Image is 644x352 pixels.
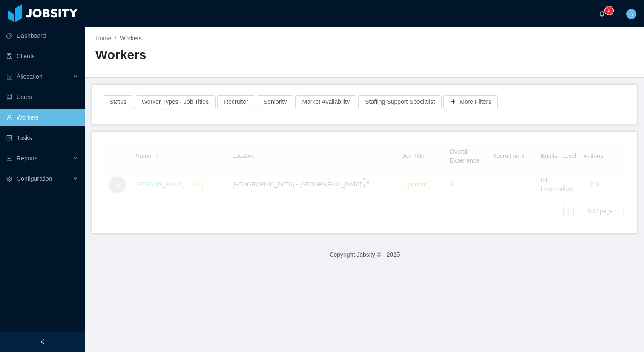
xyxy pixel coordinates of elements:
h2: Workers [95,46,365,64]
button: Staffing Support Specialist [358,95,442,109]
sup: 0 [605,6,613,15]
span: Workers [120,35,142,42]
span: B [629,9,633,19]
a: icon: profileTasks [6,129,78,146]
i: icon: bell [599,11,605,17]
button: Market Availability [295,95,356,109]
span: Allocation [17,73,43,80]
button: Status [103,95,133,109]
span: Configuration [17,175,52,182]
span: / [115,35,116,42]
footer: Copyright Jobsity © - 2025 [85,240,644,269]
button: icon: plusMore Filters [443,95,498,109]
i: icon: line-chart [6,155,12,161]
i: icon: solution [6,74,12,80]
a: icon: auditClients [6,48,78,65]
a: icon: pie-chartDashboard [6,27,78,44]
button: Worker Types - Job Titles [135,95,216,109]
span: Reports [17,155,37,162]
a: Home [95,35,111,42]
a: icon: userWorkers [6,109,78,126]
button: Seniority [257,95,293,109]
i: icon: setting [6,176,12,182]
a: icon: robotUsers [6,89,78,106]
button: Recruiter [217,95,255,109]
